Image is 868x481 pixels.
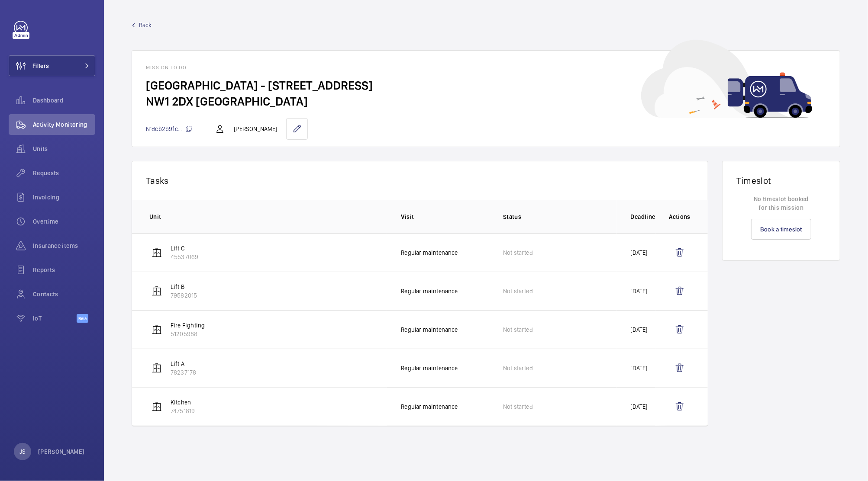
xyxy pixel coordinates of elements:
[171,282,197,291] p: Lift B
[503,248,533,257] p: Not started
[401,402,458,411] p: Regular maintenance
[631,364,648,372] p: [DATE]
[33,96,95,105] span: Dashboard
[33,120,95,129] span: Activity Monitoring
[171,321,205,330] p: Fire Fighting
[19,447,26,456] p: JS
[401,364,458,372] p: Regular maintenance
[171,244,198,253] p: Lift C
[33,169,95,177] span: Requests
[171,359,196,368] p: Lift A
[401,248,458,257] p: Regular maintenance
[146,125,192,132] span: N°dcb2b9fc...
[171,253,198,261] p: 45537069
[33,217,95,226] span: Overtime
[171,407,195,415] p: 74751819
[503,364,533,372] p: Not started
[33,266,95,274] span: Reports
[401,212,489,221] p: Visit
[171,368,196,377] p: 78237178
[401,325,458,334] p: Regular maintenance
[152,247,162,258] img: elevator.svg
[631,212,655,221] p: Deadline
[152,286,162,296] img: elevator.svg
[631,325,648,334] p: [DATE]
[146,64,826,71] h1: Mission to do
[33,144,95,153] span: Units
[33,241,95,250] span: Insurance items
[401,287,458,295] p: Regular maintenance
[171,291,197,300] p: 79582015
[146,77,826,93] h2: [GEOGRAPHIC_DATA] - [STREET_ADDRESS]
[503,212,617,221] p: Status
[503,287,533,295] p: Not started
[751,219,811,240] a: Book a timeslot
[171,398,195,407] p: Kitchen
[146,175,694,186] p: Tasks
[503,402,533,411] p: Not started
[38,447,85,456] p: [PERSON_NAME]
[631,248,648,257] p: [DATE]
[152,363,162,373] img: elevator.svg
[149,212,387,221] p: Unit
[33,290,95,298] span: Contacts
[631,287,648,295] p: [DATE]
[146,93,826,109] h2: NW1 2DX [GEOGRAPHIC_DATA]
[669,212,691,221] p: Actions
[234,125,277,133] p: [PERSON_NAME]
[33,193,95,202] span: Invoicing
[152,401,162,412] img: elevator.svg
[139,21,152,29] span: Back
[171,330,205,338] p: 51205988
[736,175,826,186] h1: Timeslot
[77,314,88,323] span: Beta
[9,55,95,76] button: Filters
[631,402,648,411] p: [DATE]
[152,324,162,335] img: elevator.svg
[32,61,49,70] span: Filters
[503,325,533,334] p: Not started
[33,314,77,323] span: IoT
[641,40,812,118] img: car delivery
[736,195,826,212] p: No timeslot booked for this mission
